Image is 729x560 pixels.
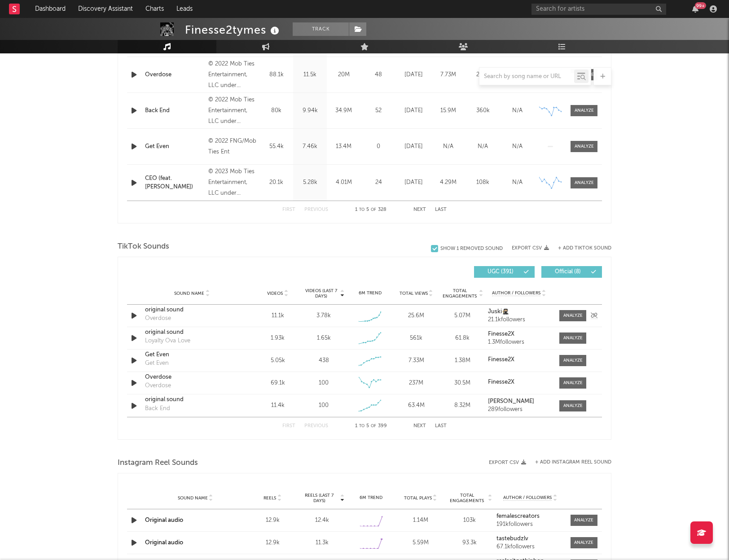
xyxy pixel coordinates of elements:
strong: Finesse2X [488,357,514,363]
div: 11.1k [257,311,299,320]
div: 4.29M [433,178,463,187]
div: 103k [448,516,492,525]
a: Finesse2X [488,331,550,337]
div: 7.46k [295,142,325,151]
div: Overdose [145,314,171,323]
a: [PERSON_NAME] [488,398,550,405]
a: Overdose [145,373,239,382]
a: CEO (feat. [PERSON_NAME]) [145,174,204,192]
div: 360k [468,106,498,115]
strong: Juski🥷🏼 [488,309,509,315]
span: Total Plays [404,495,432,501]
div: Get Even [145,359,169,368]
div: 69.1k [257,379,299,388]
div: 1.38M [442,356,483,365]
span: Videos (last 7 days) [303,288,339,299]
div: 13.4M [329,142,358,151]
div: 6M Trend [349,494,394,501]
a: Get Even [145,142,204,151]
button: Next [413,424,426,429]
div: original sound [145,306,239,315]
span: to [359,208,364,212]
div: 1.93k [257,334,299,343]
div: 80k [262,106,291,115]
div: 12.9k [250,538,295,547]
button: Track [293,22,349,36]
div: 8.32M [442,401,483,410]
div: 1 5 328 [346,205,395,215]
div: 67.1k followers [496,544,564,550]
a: original sound [145,328,239,337]
button: Previous [304,207,328,212]
div: 61.8k [442,334,483,343]
button: Last [435,207,447,212]
div: 5.05k [257,356,299,365]
strong: [PERSON_NAME] [488,398,534,404]
div: 0 [363,142,394,151]
strong: Finesse2X [488,379,514,385]
span: Reels [263,495,276,501]
a: femalescreators [496,513,564,520]
input: Search for artists [531,4,666,15]
div: Finesse2tymes [185,22,281,37]
span: TikTok Sounds [118,241,169,252]
div: 11.3k [299,538,344,547]
button: + Add Instagram Reel Sound [535,460,611,465]
div: 15.9M [433,106,463,115]
div: N/A [502,178,532,187]
a: Finesse2X [488,379,550,385]
strong: Finesse2X [488,331,514,337]
span: UGC ( 391 ) [480,269,521,275]
div: © 2022 FNG/Mob Ties Ent [208,136,257,157]
div: [DATE] [399,106,429,115]
div: 9.94k [295,106,325,115]
div: original sound [145,395,239,404]
button: + Add TikTok Sound [549,246,611,251]
button: Next [413,207,426,212]
span: of [371,424,376,428]
span: Sound Name [178,495,208,501]
a: Juski🥷🏼 [488,309,550,315]
div: 191k followers [496,521,564,528]
span: Reels (last 7 days) [299,493,339,503]
div: Get Even [145,350,239,359]
div: N/A [468,142,498,151]
button: Export CSV [489,460,526,465]
div: Back End [145,404,170,413]
div: 30.5M [442,379,483,388]
div: 100 [319,379,329,388]
div: 7.33M [395,356,437,365]
div: 24 [363,178,394,187]
span: Author / Followers [492,290,540,296]
div: © 2022 Mob Ties Entertainment, LLC under exclusive license to Atlantic Records [208,59,257,91]
div: 63.4M [395,401,437,410]
a: tastebudzlv [496,536,564,542]
div: 5.07M [442,311,483,320]
a: Original audio [145,517,183,523]
div: 561k [395,334,437,343]
span: Total Engagements [442,288,478,299]
div: N/A [502,142,532,151]
div: 1.3M followers [488,339,550,346]
strong: femalescreators [496,513,540,519]
div: + Add Instagram Reel Sound [526,460,611,465]
div: 52 [363,106,394,115]
div: [DATE] [399,178,429,187]
span: Total Engagements [448,493,487,503]
div: © 2023 Mob Ties Entertainment, LLC under exclusive license to Atlantic Records [208,166,257,199]
div: 237M [395,379,437,388]
span: Sound Name [174,291,204,296]
div: 21.1k followers [488,317,550,323]
div: 12.9k [250,516,295,525]
div: [DATE] [399,142,429,151]
span: Instagram Reel Sounds [118,458,198,468]
a: Original audio [145,540,183,546]
span: Total Views [400,291,428,296]
div: 100 [319,401,329,410]
strong: tastebudzlv [496,536,528,542]
span: Author / Followers [503,495,552,501]
div: 4.01M [329,178,358,187]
